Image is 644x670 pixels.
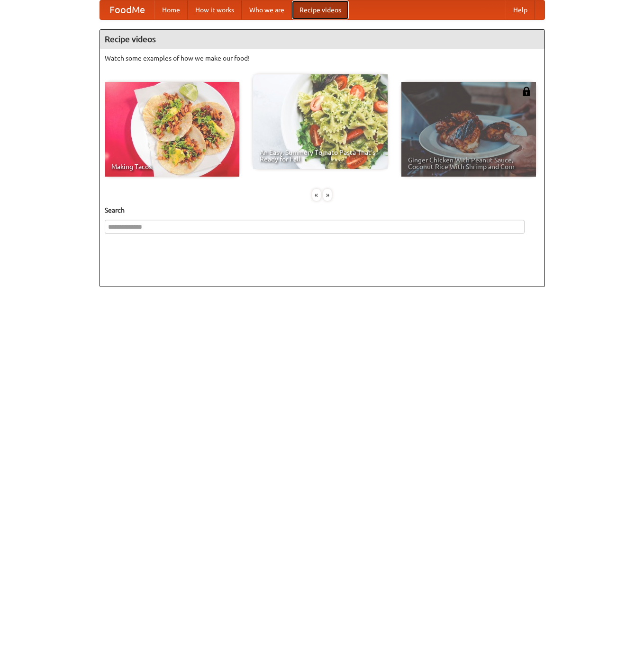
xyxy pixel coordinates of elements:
span: Making Tacos [111,163,233,170]
a: Who we are [242,0,292,19]
a: Making Tacos [105,82,239,177]
img: 483408.png [522,87,531,96]
div: » [323,189,332,201]
h5: Search [105,205,540,215]
a: How it works [188,0,242,19]
p: Watch some examples of how we make our food! [105,54,540,63]
div: « [312,189,321,201]
h4: Recipe videos [100,30,544,49]
a: Home [154,0,188,19]
a: An Easy, Summery Tomato Pasta That's Ready for Fall [253,74,388,169]
a: Help [506,0,535,19]
a: FoodMe [100,0,154,19]
a: Recipe videos [292,0,349,19]
span: An Easy, Summery Tomato Pasta That's Ready for Fall [260,149,381,162]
